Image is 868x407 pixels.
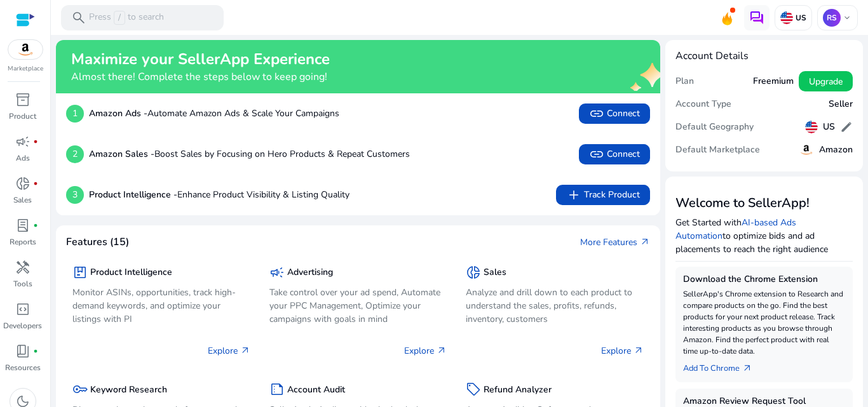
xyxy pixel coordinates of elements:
[566,187,640,203] span: Track Product
[114,11,125,25] span: /
[675,76,694,87] h5: Plan
[589,106,640,121] span: Connect
[675,217,796,242] a: AI-based Ads Automation
[675,196,853,211] h3: Welcome to SellerApp!
[580,236,650,249] a: More Featuresarrow_outward
[66,186,84,204] p: 3
[556,185,650,205] button: addTrack Product
[566,187,581,203] span: add
[269,382,285,397] span: summarize
[33,349,38,354] span: fiber_manual_record
[5,362,41,373] p: Resources
[840,121,853,133] span: edit
[466,265,481,280] span: donut_small
[589,147,640,162] span: Connect
[269,286,447,326] p: Take control over your ad spend, Automate your PPC Management, Optimize your campaigns with goals...
[66,145,84,163] p: 2
[90,267,172,278] h5: Product Intelligence
[484,385,552,396] h5: Refund Analyzer
[675,122,754,133] h5: Default Geography
[15,218,31,233] span: lab_profile
[89,148,154,160] b: Amazon Sales -
[89,11,164,25] p: Press to search
[71,10,86,25] span: search
[287,385,345,396] h5: Account Audit
[742,363,752,373] span: arrow_outward
[640,237,650,247] span: arrow_outward
[33,181,38,186] span: fiber_manual_record
[240,345,250,356] span: arrow_outward
[484,267,506,278] h5: Sales
[823,9,841,27] p: RS
[287,267,333,278] h5: Advertising
[13,278,32,290] p: Tools
[589,106,604,121] span: link
[71,50,330,69] h2: Maximize your SellerApp Experience
[13,194,32,206] p: Sales
[675,99,731,110] h5: Account Type
[89,107,147,119] b: Amazon Ads -
[89,147,410,161] p: Boost Sales by Focusing on Hero Products & Repeat Customers
[819,145,853,156] h5: Amazon
[15,134,31,149] span: campaign
[89,188,349,201] p: Enhance Product Visibility & Listing Quality
[3,320,42,331] p: Developers
[8,40,43,59] img: amazon.svg
[33,139,38,144] span: fiber_manual_record
[601,344,644,357] p: Explore
[579,103,650,124] button: linkConnect
[799,71,853,91] button: Upgrade
[799,142,814,157] img: amazon.svg
[15,176,31,191] span: donut_small
[90,385,167,396] h5: Keyword Research
[683,288,846,357] p: SellerApp's Chrome extension to Research and compare products on the go. Find the best products f...
[15,302,31,317] span: code_blocks
[675,145,760,156] h5: Default Marketplace
[466,286,644,326] p: Analyze and drill down to each product to understand the sales, profits, refunds, inventory, cust...
[66,236,129,248] h4: Features (15)
[33,223,38,228] span: fiber_manual_record
[8,64,43,74] p: Marketplace
[66,105,84,123] p: 1
[72,382,88,397] span: key
[634,345,644,356] span: arrow_outward
[842,13,852,23] span: keyboard_arrow_down
[437,345,447,356] span: arrow_outward
[683,357,763,375] a: Add To Chrome
[10,236,36,248] p: Reports
[809,75,843,88] span: Upgrade
[675,50,853,62] h4: Account Details
[753,76,794,87] h5: Freemium
[71,71,330,83] h4: Almost there! Complete the steps below to keep going!
[15,260,31,275] span: handyman
[72,286,250,326] p: Monitor ASINs, opportunities, track high-demand keywords, and optimize your listings with PI
[589,147,604,162] span: link
[404,344,447,357] p: Explore
[15,92,31,107] span: inventory_2
[823,122,835,133] h5: US
[579,144,650,164] button: linkConnect
[683,274,846,285] h5: Download the Chrome Extension
[269,265,285,280] span: campaign
[15,344,31,359] span: book_4
[805,121,818,133] img: us.svg
[780,11,793,24] img: us.svg
[89,189,177,201] b: Product Intelligence -
[16,152,30,164] p: Ads
[208,344,250,357] p: Explore
[466,382,481,397] span: sell
[683,396,846,407] h5: Amazon Review Request Tool
[9,110,36,122] p: Product
[793,13,806,23] p: US
[89,107,339,120] p: Automate Amazon Ads & Scale Your Campaigns
[829,99,853,110] h5: Seller
[675,216,853,256] p: Get Started with to optimize bids and ad placements to reach the right audience
[72,265,88,280] span: package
